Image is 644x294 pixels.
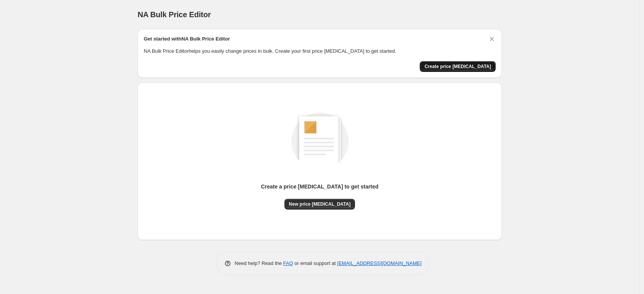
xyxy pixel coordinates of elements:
span: Create price [MEDICAL_DATA] [424,63,491,70]
span: New price [MEDICAL_DATA] [289,201,351,207]
a: [EMAIL_ADDRESS][DOMAIN_NAME] [337,260,422,266]
h2: Get started with NA Bulk Price Editor [144,35,230,43]
span: or email support at [293,260,337,266]
a: FAQ [283,260,293,266]
span: Need help? Read the [235,260,283,266]
button: Create price change job [420,61,496,72]
p: Create a price [MEDICAL_DATA] to get started [261,183,379,190]
button: New price [MEDICAL_DATA] [284,199,355,210]
button: Dismiss card [488,35,496,43]
p: NA Bulk Price Editor helps you easily change prices in bulk. Create your first price [MEDICAL_DAT... [144,47,496,55]
span: NA Bulk Price Editor [138,10,211,19]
